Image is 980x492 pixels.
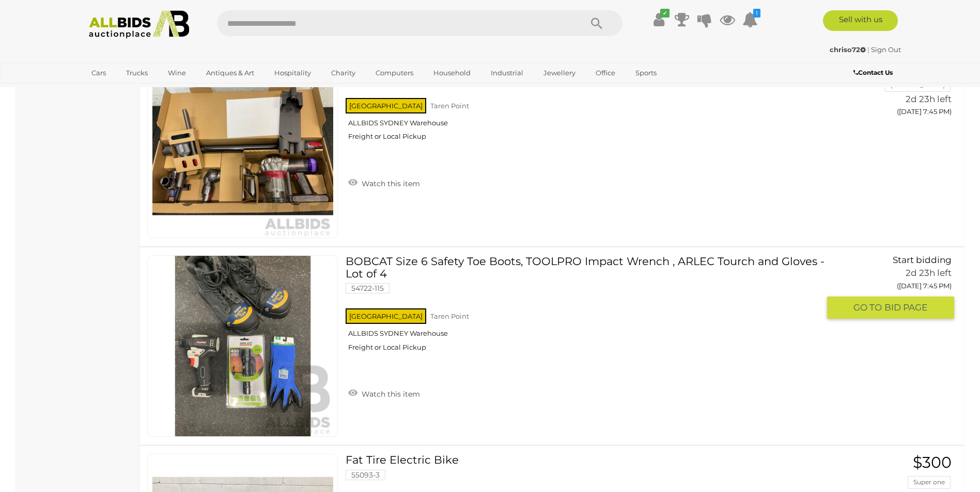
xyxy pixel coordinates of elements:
a: Jewellery [537,64,582,81]
span: $300 [913,453,952,472]
a: Watch this item [346,175,423,190]
a: Computers [369,64,420,81]
a: Hospitality [268,64,318,81]
a: Watch this item [346,385,423,401]
a: DYSON V8 54892-29 [GEOGRAPHIC_DATA] Taren Point ALLBIDS SYDNEY Warehouse Freight or Local Pickup [353,57,819,149]
a: [GEOGRAPHIC_DATA] [85,81,172,99]
a: chriso72 [830,45,867,54]
span: GO TO [853,302,884,314]
a: 1 [742,10,758,29]
a: Trucks [119,64,154,81]
a: BOBCAT Size 6 Safety Toe Boots, TOOLPRO Impact Wrench , ARLEC Tourch and Gloves - Lot of 4 54722-... [353,255,819,359]
img: 54892-29a.jpeg [152,57,333,238]
a: Sports [629,64,663,81]
a: Office [589,64,622,81]
i: 1 [753,9,760,18]
i: ✔ [660,9,670,18]
span: Watch this item [359,179,420,188]
span: BID PAGE [884,302,927,314]
a: $102 [PERSON_NAME] 2d 23h left ([DATE] 7:45 PM) [835,57,954,121]
img: 54722-115f.jpeg [152,256,333,436]
img: Allbids.com.au [83,10,195,39]
a: Household [427,64,477,81]
a: Contact Us [853,67,895,78]
span: Start bidding [893,255,952,265]
a: Antiques & Art [199,64,261,81]
span: | [867,45,869,54]
a: Cars [85,64,113,81]
button: Search [571,10,623,36]
a: ✔ [651,10,667,29]
button: GO TOBID PAGE [827,297,954,319]
a: Wine [161,64,193,81]
a: Sign Out [871,45,901,54]
b: Contact Us [853,69,893,76]
a: Sell with us [823,10,898,31]
a: Start bidding 2d 23h left ([DATE] 7:45 PM) GO TOBID PAGE [835,255,954,319]
span: Watch this item [359,389,420,399]
a: Industrial [484,64,530,81]
a: Charity [324,64,362,81]
strong: chriso72 [830,45,866,54]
